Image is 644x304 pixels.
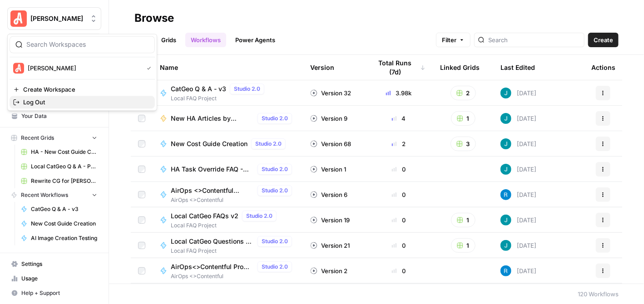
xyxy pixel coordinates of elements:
div: [DATE] [500,138,536,149]
a: AirOps<>Contentful Pro Location Update LocationStudio 2.0AirOps <>Contentful [160,261,296,280]
img: gsxx783f1ftko5iaboo3rry1rxa5 [500,215,511,226]
button: Workspace: Angi [7,7,101,30]
span: Usage [21,275,97,283]
button: 3 [451,137,476,151]
a: AI Image Creation Testing [17,231,101,245]
span: Local CatGeo Questions & Answers [171,237,254,246]
span: Create Workspace [23,85,148,94]
span: Log Out [23,98,148,107]
span: Local FAQ Project [171,247,296,255]
span: CatGeo Q & A - v3 [31,205,97,213]
span: Studio 2.0 [234,85,260,93]
div: Version 2 [310,266,347,275]
div: Version 68 [310,139,351,148]
span: AirOps <>Contentful Location [171,186,254,195]
span: New HA Articles by Blueprint [171,114,254,123]
span: AirOps <>Contentful [171,272,296,280]
img: 4ql36xcz6vn5z6vl131rp0snzihs [500,189,511,200]
span: Local CatGeo FAQs v2 [171,211,238,221]
span: Local CatGeo Q & A - Pass/Fail v2 Grid [31,162,97,171]
div: 4 [372,114,426,123]
a: Usage [7,271,101,286]
span: Recent Grids [21,134,54,142]
div: [DATE] [500,215,536,226]
div: [DATE] [500,240,536,251]
span: [PERSON_NAME] [30,14,85,23]
a: All [134,33,152,47]
div: Browse [134,11,174,25]
button: Recent Workflows [7,188,101,202]
div: Name [160,55,296,80]
button: Create [588,33,619,47]
span: Studio 2.0 [262,165,288,173]
button: 2 [451,86,476,100]
a: CatGeo Q & A - v3Studio 2.0Local FAQ Project [160,83,296,103]
img: gsxx783f1ftko5iaboo3rry1rxa5 [500,88,511,98]
span: CatGeo Q & A - v3 [171,84,226,93]
div: Version 19 [310,216,350,225]
img: Angi Logo [10,10,27,27]
a: Log Out [10,96,155,108]
button: Filter [436,33,471,47]
div: 2 [372,139,426,148]
div: Last Edited [500,55,535,80]
a: HA Task Override FAQ - TestStudio 2.0 [160,164,296,175]
span: Settings [21,260,97,268]
div: [DATE] [500,189,536,200]
span: New Cost Guide Creation [171,139,248,148]
span: Create [594,35,613,44]
div: 0 [372,216,426,225]
button: 1 [451,111,476,126]
img: gsxx783f1ftko5iaboo3rry1rxa5 [500,113,511,124]
a: Grids [156,33,182,47]
button: Recent Grids [7,131,101,145]
a: CatGeo Q & A - v3 [17,202,101,216]
span: Studio 2.0 [262,186,288,195]
button: 1 [451,213,476,227]
span: Studio 2.0 [262,114,288,123]
input: Search Workspaces [26,40,149,49]
div: Workspace: Angi [7,34,157,111]
span: AirOps <>Contentful [171,196,296,204]
span: Studio 2.0 [262,237,288,245]
img: 4ql36xcz6vn5z6vl131rp0snzihs [500,265,511,276]
input: Search [488,35,580,44]
div: [DATE] [500,265,536,276]
span: Local FAQ Project [171,221,280,230]
div: 0 [372,241,426,250]
div: Version [310,55,334,80]
span: [PERSON_NAME] [28,64,139,73]
button: 1 [451,238,476,253]
a: Create Workspace [10,83,155,96]
img: Angi Logo [13,63,24,74]
a: HA - New Cost Guide Creation Grid [17,145,101,159]
a: New Cost Guide Creation [17,216,101,231]
a: Power Agents [230,33,281,47]
div: Version 32 [310,88,351,98]
div: [DATE] [500,164,536,175]
a: Your Data [7,109,101,123]
a: Local CatGeo Questions & AnswersStudio 2.0Local FAQ Project [160,236,296,255]
span: Studio 2.0 [246,212,272,220]
a: Rewrite CG for [PERSON_NAME] - Grading version Grid [17,174,101,188]
div: 0 [372,165,426,174]
div: Version 21 [310,241,350,250]
div: 120 Workflows [578,289,619,299]
span: Your Data [21,112,97,120]
span: Studio 2.0 [255,140,282,148]
a: Local CatGeo Q & A - Pass/Fail v2 Grid [17,159,101,174]
div: Version 6 [310,190,347,199]
div: 0 [372,190,426,199]
span: Recent Workflows [21,191,68,199]
span: Studio 2.0 [262,263,288,271]
a: AirOps <>Contentful LocationStudio 2.0AirOps <>Contentful [160,185,296,204]
img: gsxx783f1ftko5iaboo3rry1rxa5 [500,240,511,251]
span: Help + Support [21,289,97,297]
div: Linked Grids [440,55,480,80]
a: New Cost Guide CreationStudio 2.0 [160,138,296,149]
a: Local CatGeo FAQs v2Studio 2.0Local FAQ Project [160,211,296,230]
a: Workflows [185,33,226,47]
img: gsxx783f1ftko5iaboo3rry1rxa5 [500,164,511,175]
span: HA Task Override FAQ - Test [171,165,254,174]
span: Rewrite CG for [PERSON_NAME] - Grading version Grid [31,177,97,185]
